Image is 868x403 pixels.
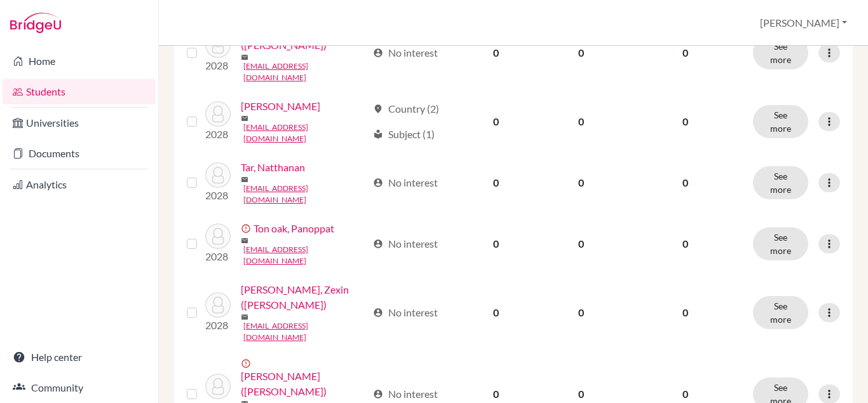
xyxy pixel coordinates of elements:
td: 0 [538,213,625,274]
span: error_outline [241,358,254,369]
button: See more [753,296,808,329]
button: See more [753,36,808,69]
a: Universities [3,110,156,136]
div: Country (2) [373,101,439,117]
a: Analytics [3,172,156,197]
a: [PERSON_NAME] [241,99,320,114]
div: No interest [373,236,438,251]
p: 0 [633,175,738,190]
a: [EMAIL_ADDRESS][DOMAIN_NAME] [243,183,367,206]
div: No interest [373,175,438,190]
span: account_circle [373,389,383,399]
td: 0 [454,91,538,152]
td: 0 [454,152,538,213]
td: 0 [538,152,625,213]
span: mail [241,237,248,244]
p: 2028 [205,249,231,264]
td: 0 [538,91,625,152]
div: Subject (1) [373,127,435,142]
img: sun, zhun [205,101,231,127]
p: 0 [633,386,738,402]
span: mail [241,115,248,122]
button: See more [753,227,808,260]
span: local_library [373,129,383,139]
p: 0 [633,114,738,129]
p: 2028 [205,127,231,142]
div: No interest [373,45,438,60]
img: Ton oak, Panoppat [205,223,231,249]
p: 0 [633,236,738,251]
a: [EMAIL_ADDRESS][DOMAIN_NAME] [243,320,367,343]
img: Yan, Zijing (Angela) [205,374,231,399]
span: error_outline [241,223,254,234]
div: No interest [373,305,438,320]
img: Xiao, Zexin (Zane) [205,292,231,318]
td: 0 [454,213,538,274]
span: account_circle [373,308,383,318]
a: Students [3,79,156,104]
button: See more [753,166,808,199]
span: account_circle [373,178,383,188]
a: [EMAIL_ADDRESS][DOMAIN_NAME] [243,60,367,83]
a: Community [3,375,156,400]
div: No interest [373,386,438,402]
p: 2028 [205,58,231,73]
td: 0 [538,15,625,91]
img: Bridge-U [10,13,61,33]
a: [PERSON_NAME], Zexin ([PERSON_NAME]) [241,282,367,313]
a: Tar, Natthanan [241,160,305,175]
span: account_circle [373,239,383,249]
span: location_on [373,104,383,114]
p: 0 [633,45,738,60]
p: 2028 [205,188,231,203]
a: [EMAIL_ADDRESS][DOMAIN_NAME] [243,244,367,267]
td: 0 [454,15,538,91]
a: Home [3,48,156,74]
a: [PERSON_NAME] ([PERSON_NAME]) [241,369,367,399]
a: Help center [3,344,156,370]
a: Documents [3,141,156,166]
p: 0 [633,305,738,320]
img: Tar, Natthanan [205,162,231,188]
td: 0 [538,274,625,351]
span: mail [241,313,248,321]
td: 0 [454,274,538,351]
span: mail [241,53,248,61]
a: Ton oak, Panoppat [254,221,334,236]
button: [PERSON_NAME] [754,11,853,35]
button: See more [753,105,808,138]
a: [EMAIL_ADDRESS][DOMAIN_NAME] [243,122,367,145]
span: account_circle [373,48,383,58]
p: 2028 [205,318,231,333]
span: mail [241,176,248,183]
